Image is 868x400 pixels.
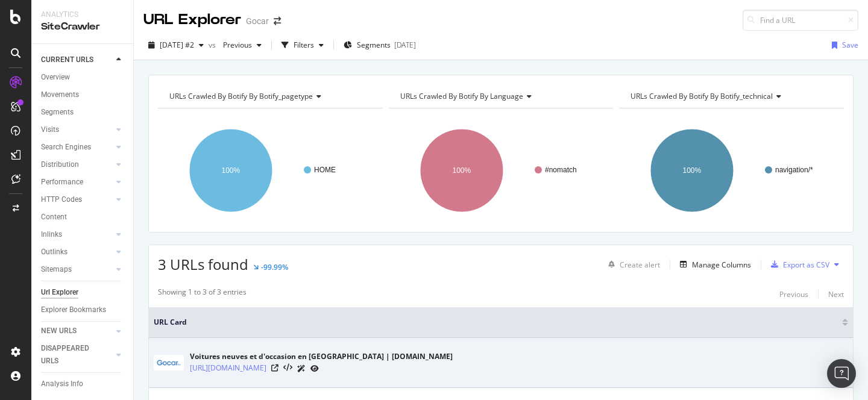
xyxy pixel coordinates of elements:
[41,378,125,390] a: Analysis Info
[827,359,856,388] div: Open Intercom Messenger
[603,255,660,274] button: Create alert
[271,364,278,372] a: Visit Online Page
[783,260,829,270] div: Export as CSV
[41,228,113,241] a: Inlinks
[41,325,77,337] div: NEW URLS
[218,40,252,50] span: Previous
[41,304,106,316] div: Explorer Bookmarks
[41,325,113,337] a: NEW URLS
[41,10,124,20] div: Analytics
[297,362,306,375] a: AI Url Details
[41,71,70,84] div: Overview
[842,40,858,50] div: Save
[41,141,91,154] div: Search Engines
[41,246,113,258] a: Outlinks
[41,228,62,241] div: Inlinks
[675,257,751,272] button: Manage Columns
[41,176,83,189] div: Performance
[41,286,78,299] div: Url Explorer
[620,260,660,270] div: Create alert
[828,289,844,299] div: Next
[209,40,218,50] span: vs
[190,351,453,362] div: Voitures neuves et d'occasion en [GEOGRAPHIC_DATA] | [DOMAIN_NAME]
[294,40,314,50] div: Filters
[41,246,68,258] div: Outlinks
[628,87,833,106] h4: URLs Crawled By Botify By botify_technical
[41,71,125,84] a: Overview
[158,118,380,223] svg: A chart.
[779,287,808,301] button: Previous
[274,17,281,25] div: arrow-right-arrow-left
[41,176,113,189] a: Performance
[41,106,125,119] a: Segments
[283,364,292,372] button: View HTML Source
[41,54,93,66] div: CURRENT URLS
[41,263,72,276] div: Sitemaps
[743,10,858,31] input: Find a URL
[41,141,113,154] a: Search Engines
[775,166,813,174] text: navigation/*
[545,166,577,174] text: #nomatch
[619,118,841,223] svg: A chart.
[143,10,241,30] div: URL Explorer
[692,260,751,270] div: Manage Columns
[766,255,829,274] button: Export as CSV
[389,118,611,223] svg: A chart.
[398,87,603,106] h4: URLs Crawled By Botify By language
[41,304,125,316] a: Explorer Bookmarks
[357,40,391,50] span: Segments
[41,193,82,206] div: HTTP Codes
[154,317,839,328] span: URL Card
[154,355,184,370] img: main image
[277,36,329,55] button: Filters
[452,166,471,175] text: 100%
[41,286,125,299] a: Url Explorer
[41,193,113,206] a: HTTP Codes
[41,342,102,367] div: DISAPPEARED URLS
[158,254,248,274] span: 3 URLs found
[190,362,266,374] a: [URL][DOMAIN_NAME]
[827,36,858,55] button: Save
[394,40,416,50] div: [DATE]
[246,15,269,27] div: Gocar
[314,166,336,174] text: HOME
[41,158,79,171] div: Distribution
[339,36,421,55] button: Segments[DATE]
[779,289,808,299] div: Previous
[41,211,125,223] a: Content
[683,166,702,175] text: 100%
[41,263,113,276] a: Sitemaps
[828,287,844,301] button: Next
[400,91,523,101] span: URLs Crawled By Botify By language
[160,40,194,50] span: 2025 Sep. 8th #2
[41,20,124,34] div: SiteCrawler
[41,54,113,66] a: CURRENT URLS
[41,123,59,136] div: Visits
[261,262,288,272] div: -99.99%
[41,158,113,171] a: Distribution
[222,166,241,175] text: 100%
[41,89,79,101] div: Movements
[41,123,113,136] a: Visits
[169,91,313,101] span: URLs Crawled By Botify By botify_pagetype
[41,106,74,119] div: Segments
[158,287,247,301] div: Showing 1 to 3 of 3 entries
[41,89,125,101] a: Movements
[631,91,773,101] span: URLs Crawled By Botify By botify_technical
[167,87,372,106] h4: URLs Crawled By Botify By botify_pagetype
[218,36,266,55] button: Previous
[41,378,83,390] div: Analysis Info
[41,342,113,367] a: DISAPPEARED URLS
[143,36,209,55] button: [DATE] #2
[41,211,67,223] div: Content
[310,362,319,375] a: URL Inspection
